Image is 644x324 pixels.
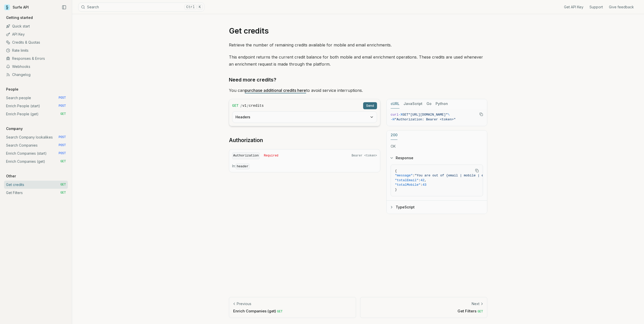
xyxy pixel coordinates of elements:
span: "totalMobile" [395,183,420,187]
a: Quick start [4,22,68,30]
span: -H [391,118,395,121]
kbd: Ctrl [184,4,197,10]
span: GET [477,310,483,313]
span: GET [232,103,238,108]
span: \ [448,113,450,117]
h1: Get credits [229,26,487,35]
a: Changelog [4,71,68,79]
button: JavaScript [404,99,422,109]
span: , [424,178,426,182]
button: cURL [391,99,399,109]
p: Retrieve the number of remaining credits available for mobile and email enrichments. [229,41,487,48]
span: POST [59,96,66,100]
a: Webhooks [4,63,68,71]
p: People [4,87,20,92]
button: SearchCtrlK [78,3,204,12]
span: GET [402,113,408,117]
a: API Key [4,30,68,38]
a: Rate limits [4,46,68,55]
p: You can to avoid service interruptions. [229,87,487,94]
span: { [395,169,397,173]
button: Copy Text [473,167,481,174]
p: Get Filters [364,308,483,314]
button: TypeScript [387,201,487,214]
a: Support [589,5,603,10]
p: This endpoint returns the current credit balance for both mobile and email enrichment operations.... [229,53,487,68]
p: Getting started [4,15,35,20]
p: Enrich Companies (get) [233,308,352,314]
a: PreviousEnrich Companies (get) GET [229,297,356,318]
span: Required [264,154,278,158]
span: Bearer <token> [352,154,377,158]
a: Get API Key [564,5,583,10]
button: Headers [232,112,377,123]
a: Enrich People (get) GET [4,110,68,118]
a: purchase additional credits here [245,88,306,93]
button: Copy Text [477,111,485,118]
a: Need more credits? [229,76,276,84]
button: 200 [391,130,397,140]
a: Enrich Companies (get) GET [4,157,68,166]
span: GET [60,159,66,164]
span: GET [277,310,283,313]
p: Previous [237,301,251,306]
code: header [236,164,250,169]
button: Go [426,99,432,109]
a: Surfe API [4,4,29,11]
a: NextGet Filters GET [360,297,487,318]
a: Enrich People (start) POST [4,102,68,110]
p: Other [4,174,18,179]
a: Credits & Quotas [4,38,68,46]
button: Send [363,102,377,109]
span: POST [59,135,66,139]
span: "message" [395,174,413,177]
kbd: K [197,4,203,10]
span: / [247,103,248,108]
button: Python [436,99,448,109]
span: curl [391,113,398,117]
a: Search people POST [4,94,68,102]
span: POST [59,143,66,147]
p: Next [472,301,479,306]
span: : [420,183,422,187]
span: POST [59,151,66,155]
span: "totalEmail" [395,178,419,182]
span: GET [60,183,66,187]
p: OK [391,144,483,149]
button: Collapse Sidebar [60,4,68,11]
div: Response [387,165,487,201]
span: GET [60,112,66,116]
a: Enrich Companies (start) POST [4,149,68,157]
a: Get credits GET [4,181,68,189]
span: "You are out of {email | mobile | email and mobile} credits, buy more here: [URL][DOMAIN_NAME]" [415,174,602,177]
span: GET [60,191,66,195]
code: credits [249,103,264,108]
span: -X [398,113,402,117]
span: 43 [422,183,426,187]
a: Authorization [229,137,263,144]
a: Search Companies POST [4,141,68,149]
span: / [240,103,242,108]
a: Get Filters GET [4,189,68,197]
button: Response [387,151,487,165]
span: : [413,174,415,177]
a: Responses & Errors [4,55,68,63]
p: Company [4,126,25,131]
span: } [395,188,397,192]
code: Authorization [232,152,260,159]
code: v1 [242,103,247,108]
a: Give feedback [609,5,634,10]
span: "Authorization: Bearer <token>" [395,118,456,121]
a: Search Company lookalikes POST [4,133,68,141]
span: "[URL][DOMAIN_NAME]" [408,113,448,117]
p: In: [232,164,377,169]
span: 42 [420,178,424,182]
span: POST [59,104,66,108]
span: : [419,178,421,182]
